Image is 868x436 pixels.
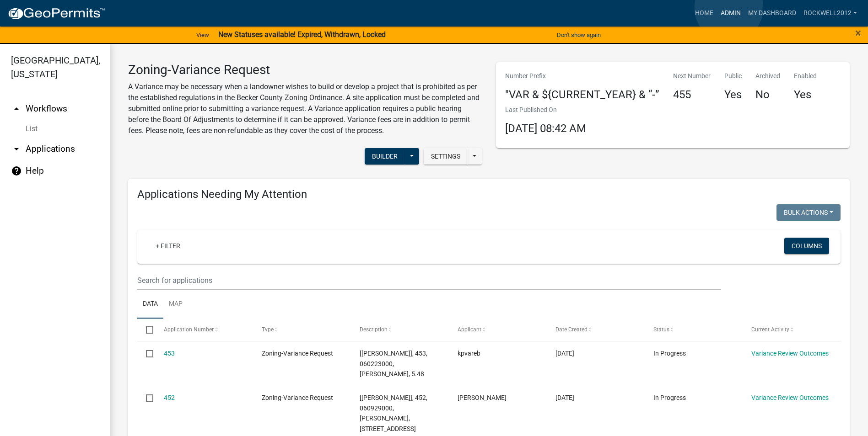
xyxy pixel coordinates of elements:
[691,5,717,22] a: Home
[743,319,841,340] datatable-header-cell: Current Activity
[653,350,686,357] span: In Progress
[360,394,427,432] span: [Susan Rockwell], 452, 060929000, JOSEPH SCHROEDER, 14406 shoreline ln
[724,88,742,101] h4: Yes
[164,326,214,333] span: Application Number
[505,71,659,81] p: Number Prefix
[751,394,829,401] a: Variance Review Outcomes
[645,319,743,340] datatable-header-cell: Status
[555,326,588,333] span: Date Created
[360,326,388,333] span: Description
[458,326,481,333] span: Applicant
[751,326,789,333] span: Current Activity
[794,88,817,101] h4: Yes
[164,350,175,357] a: 453
[137,290,163,319] a: Data
[164,394,175,401] a: 452
[458,350,480,357] span: kpvareb
[505,88,659,101] h4: "VAR & ${CURRENT_YEAR} & “-”
[755,88,780,101] h4: No
[449,319,547,340] datatable-header-cell: Applicant
[262,394,333,401] span: Zoning-Variance Request
[360,350,427,378] span: [Susan Rockwell], 453, 060223000, RANDY BARTA, 5.48
[351,319,449,340] datatable-header-cell: Description
[555,394,574,401] span: 08/11/2025
[751,350,829,357] a: Variance Review Outcomes
[855,27,861,38] button: Close
[137,188,841,201] h4: Applications Needing My Attention
[11,103,22,114] i: arrow_drop_up
[253,319,350,340] datatable-header-cell: Type
[505,105,586,115] p: Last Published On
[653,394,686,401] span: In Progress
[148,238,188,254] a: + Filter
[794,71,817,81] p: Enabled
[155,319,253,340] datatable-header-cell: Application Number
[128,81,482,136] p: A Variance may be necessary when a landowner wishes to build or develop a project that is prohibi...
[855,27,861,39] span: ×
[137,319,155,340] datatable-header-cell: Select
[755,71,780,81] p: Archived
[547,319,645,340] datatable-header-cell: Date Created
[744,5,800,22] a: My Dashboard
[800,5,861,22] a: Rockwell2012
[724,71,742,81] p: Public
[137,271,721,290] input: Search for applications
[673,71,711,81] p: Next Number
[262,326,274,333] span: Type
[717,5,744,22] a: Admin
[673,88,711,101] h4: 455
[505,122,586,135] span: [DATE] 08:42 AM
[218,30,386,39] strong: New Statuses available! Expired, Withdrawn, Locked
[11,165,22,176] i: help
[262,350,333,357] span: Zoning-Variance Request
[424,148,468,165] button: Settings
[458,394,507,401] span: Al Clark
[653,326,669,333] span: Status
[555,350,574,357] span: 08/11/2025
[128,62,482,78] h3: Zoning-Variance Request
[776,204,841,221] button: Bulk Actions
[11,144,22,154] i: arrow_drop_down
[193,27,213,43] a: View
[163,290,188,319] a: Map
[784,238,829,254] button: Columns
[553,27,604,43] button: Don't show again
[365,148,405,165] button: Builder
